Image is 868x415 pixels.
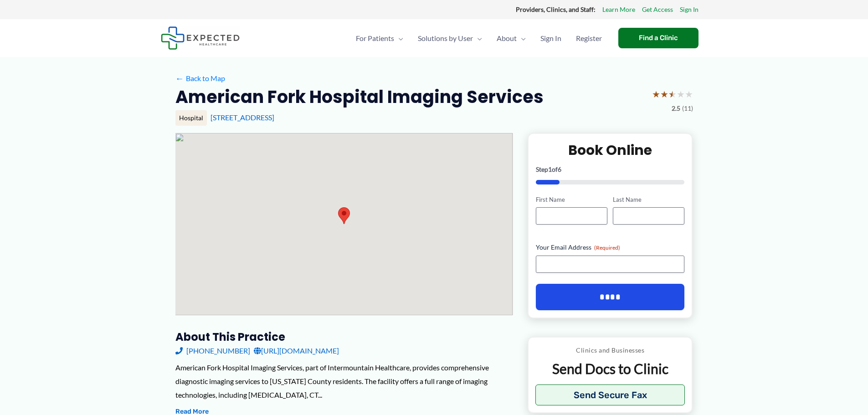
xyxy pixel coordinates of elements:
span: ★ [677,86,685,102]
span: (11) [682,102,693,114]
a: Register [569,22,609,54]
label: Your Email Address [536,243,685,252]
a: For PatientsMenu Toggle [349,22,411,54]
img: Expected Healthcare Logo - side, dark font, small [161,26,240,50]
a: Solutions by UserMenu Toggle [411,22,489,54]
span: ★ [660,86,668,102]
h3: About this practice [175,330,513,344]
a: [URL][DOMAIN_NAME] [254,344,339,358]
span: For Patients [356,22,394,54]
span: Register [576,22,602,54]
span: (Required) [594,244,620,251]
a: Learn More [602,4,635,15]
span: ← [175,74,184,82]
span: 2.5 [672,102,680,114]
a: Sign In [680,4,699,15]
a: ←Back to Map [175,72,225,85]
label: First Name [536,195,607,204]
strong: Providers, Clinics, and Staff: [516,5,596,13]
span: About [497,22,517,54]
a: Sign In [533,22,569,54]
span: ★ [652,86,660,102]
span: Menu Toggle [394,22,403,54]
div: American Fork Hospital Imaging Services, part of Intermountain Healthcare, provides comprehensive... [175,361,513,401]
a: Find a Clinic [618,28,699,48]
span: Sign In [540,22,561,54]
a: Get Access [642,4,673,15]
p: Send Docs to Clinic [535,360,685,378]
a: [STREET_ADDRESS] [211,113,274,122]
span: ★ [685,86,693,102]
a: [PHONE_NUMBER] [175,344,250,358]
nav: Primary Site Navigation [349,22,609,54]
button: Send Secure Fax [535,384,685,405]
span: 1 [548,165,552,173]
span: Menu Toggle [473,22,482,54]
label: Last Name [613,195,684,204]
span: Solutions by User [418,22,473,54]
span: 6 [558,165,561,173]
p: Clinics and Businesses [535,344,685,356]
h2: American Fork Hospital Imaging Services [175,86,544,108]
span: Menu Toggle [517,22,526,54]
a: AboutMenu Toggle [489,22,533,54]
span: ★ [668,86,677,102]
div: Hospital [175,110,207,126]
h2: Book Online [536,141,685,159]
p: Step of [536,166,685,173]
